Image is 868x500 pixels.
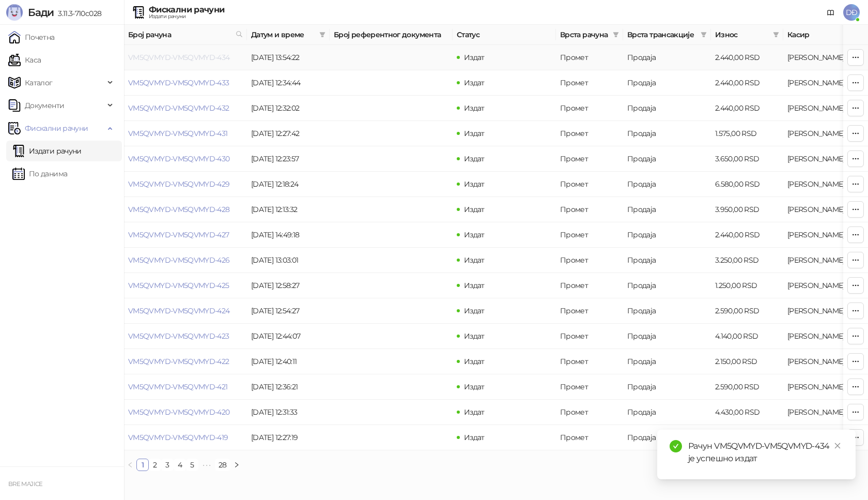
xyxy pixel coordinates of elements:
span: Датум и време [251,29,315,40]
td: Промет [556,222,623,248]
a: VM5QVMYD-VM5QVMYD-423 [128,331,229,341]
td: VM5QVMYD-VM5QVMYD-432 [124,96,247,121]
div: Рачун VM5QVMYD-VM5QVMYD-434 је успешно издат [688,440,843,465]
td: Промет [556,349,623,374]
button: right [230,459,243,471]
span: ••• [198,459,215,471]
td: VM5QVMYD-VM5QVMYD-422 [124,349,247,374]
span: filter [773,32,779,38]
td: Промет [556,248,623,273]
a: VM5QVMYD-VM5QVMYD-427 [128,230,229,239]
a: VM5QVMYD-VM5QVMYD-420 [128,407,230,417]
td: [DATE] 12:40:11 [247,349,330,374]
li: 1 [136,459,149,471]
td: Продаја [623,96,711,121]
td: VM5QVMYD-VM5QVMYD-428 [124,197,247,222]
span: filter [611,27,621,42]
td: VM5QVMYD-VM5QVMYD-433 [124,70,247,96]
span: Издат [464,179,485,189]
td: Промет [556,121,623,146]
a: 4 [174,459,185,471]
span: right [234,462,240,468]
td: Продаја [623,324,711,349]
td: Промет [556,298,623,324]
span: Документи [25,95,64,116]
td: [DATE] 12:36:21 [247,374,330,400]
td: VM5QVMYD-VM5QVMYD-419 [124,425,247,450]
span: Издат [464,255,485,265]
td: Продаја [623,197,711,222]
td: 2.440,00 RSD [711,70,783,96]
a: 1 [137,459,148,471]
th: Врста рачуна [556,25,623,45]
span: Издат [464,433,485,442]
span: filter [613,32,619,38]
li: 4 [174,459,186,471]
td: Продаја [623,172,711,197]
td: [DATE] 12:18:24 [247,172,330,197]
a: VM5QVMYD-VM5QVMYD-424 [128,306,230,315]
li: 2 [149,459,161,471]
td: VM5QVMYD-VM5QVMYD-430 [124,146,247,172]
td: 1.575,00 RSD [711,121,783,146]
span: Издат [464,154,485,163]
td: [DATE] 12:32:02 [247,96,330,121]
button: left [124,459,136,471]
td: [DATE] 12:31:33 [247,400,330,425]
td: [DATE] 12:23:57 [247,146,330,172]
a: Почетна [8,27,55,48]
span: 3.11.3-710c028 [54,9,101,18]
td: 3.250,00 RSD [711,248,783,273]
a: VM5QVMYD-VM5QVMYD-428 [128,205,230,214]
td: 1.250,00 RSD [711,273,783,298]
span: Износ [715,29,769,40]
td: 6.580,00 RSD [711,172,783,197]
td: VM5QVMYD-VM5QVMYD-429 [124,172,247,197]
span: Број рачуна [128,29,231,40]
td: VM5QVMYD-VM5QVMYD-426 [124,248,247,273]
a: 28 [215,459,230,471]
a: VM5QVMYD-VM5QVMYD-422 [128,357,229,366]
a: VM5QVMYD-VM5QVMYD-432 [128,103,229,113]
li: 28 [215,459,230,471]
td: Продаја [623,248,711,273]
td: 2.150,00 RSD [711,349,783,374]
td: 2.590,00 RSD [711,298,783,324]
span: Издат [464,382,485,391]
td: [DATE] 12:44:07 [247,324,330,349]
td: Промет [556,324,623,349]
span: Издат [464,281,485,290]
td: [DATE] 12:58:27 [247,273,330,298]
a: Каса [8,50,41,70]
td: Продаја [623,349,711,374]
a: VM5QVMYD-VM5QVMYD-425 [128,281,229,290]
td: VM5QVMYD-VM5QVMYD-434 [124,45,247,70]
td: Продаја [623,400,711,425]
td: [DATE] 12:27:19 [247,425,330,450]
span: Издат [464,331,485,341]
span: Издат [464,129,485,138]
a: По данима [12,163,67,184]
span: Издат [464,306,485,315]
li: 5 [186,459,198,471]
th: Врста трансакције [623,25,711,45]
td: Промет [556,146,623,172]
td: 4.580,00 RSD [711,425,783,450]
div: Издати рачуни [149,14,224,19]
li: Следећа страна [230,459,243,471]
a: VM5QVMYD-VM5QVMYD-431 [128,129,228,138]
span: Издат [464,78,485,87]
td: VM5QVMYD-VM5QVMYD-421 [124,374,247,400]
span: Бади [28,6,54,19]
a: Издати рачуни [12,141,82,161]
td: [DATE] 13:54:22 [247,45,330,70]
a: Close [832,440,843,451]
td: Продаја [623,273,711,298]
td: 4.140,00 RSD [711,324,783,349]
span: Издат [464,205,485,214]
span: filter [317,27,328,42]
td: Продаја [623,70,711,96]
td: Продаја [623,425,711,450]
img: Logo [6,4,23,21]
td: Промет [556,374,623,400]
